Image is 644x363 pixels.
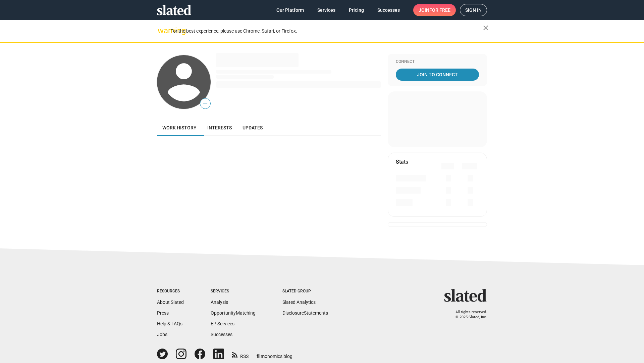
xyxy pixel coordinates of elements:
a: Slated Analytics [282,299,316,305]
span: Work history [162,125,197,130]
a: Services [312,4,341,16]
a: Analysis [211,299,228,305]
mat-card-title: Stats [396,158,408,165]
p: All rights reserved. © 2025 Slated, Inc. [448,310,487,320]
a: Sign in [460,4,487,16]
a: OpportunityMatching [211,310,256,316]
div: Services [211,289,256,294]
span: film [257,354,265,359]
a: RSS [232,349,249,360]
mat-icon: warning [158,27,166,35]
a: Join To Connect [396,69,479,81]
a: Joinfor free [413,4,456,16]
a: Pricing [343,4,369,16]
div: Slated Group [282,289,328,294]
span: Interests [207,125,232,130]
div: Resources [157,289,184,294]
a: About Slated [157,299,184,305]
span: Sign in [465,4,482,16]
a: EP Services [211,321,234,326]
a: DisclosureStatements [282,310,328,316]
a: Work history [157,120,202,136]
span: Services [317,4,335,16]
span: Pricing [349,4,364,16]
span: Successes [377,4,400,16]
a: Successes [211,332,232,337]
span: Join To Connect [397,69,478,81]
a: Help & FAQs [157,321,182,326]
span: — [200,99,210,108]
a: Successes [372,4,405,16]
a: Updates [237,120,268,136]
mat-icon: close [482,24,490,32]
span: Our Platform [276,4,304,16]
a: Interests [202,120,237,136]
span: Join [419,4,450,16]
span: for free [429,4,450,16]
a: Our Platform [271,4,309,16]
a: filmonomics blog [257,348,292,360]
a: Jobs [157,332,167,337]
div: For the best experience, please use Chrome, Safari, or Firefox. [170,27,483,36]
span: Updates [243,125,263,130]
div: Connect [396,59,479,65]
a: Press [157,310,169,316]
